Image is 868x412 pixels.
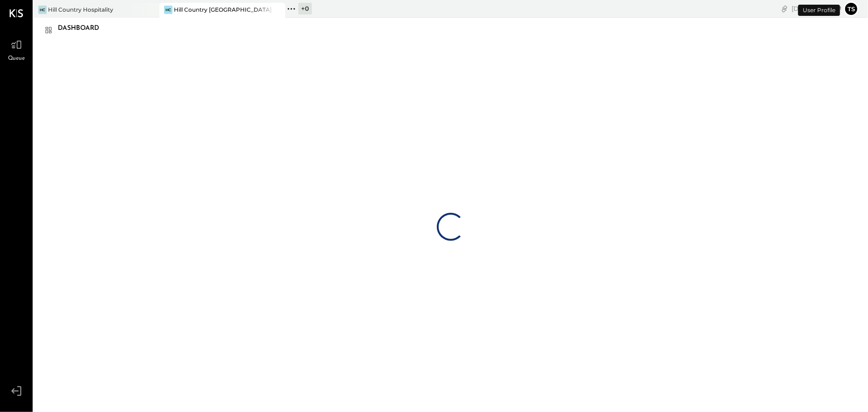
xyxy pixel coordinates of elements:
span: Queue [8,55,25,63]
div: + 0 [298,3,312,14]
div: copy link [780,4,789,14]
a: Queue [0,36,32,63]
div: Hill Country Hospitality [48,6,113,14]
div: Hill Country [GEOGRAPHIC_DATA] [174,6,271,14]
div: Dashboard [58,21,109,36]
div: HC [38,6,47,14]
button: ts [844,1,859,16]
div: User Profile [798,5,840,16]
div: HC [164,6,172,14]
div: [DATE] [792,4,841,13]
